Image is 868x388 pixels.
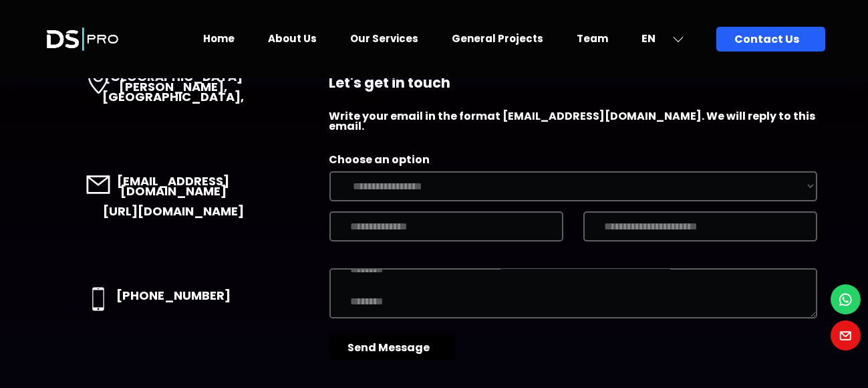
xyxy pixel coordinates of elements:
a: Home [204,31,235,45]
a: General Projects [452,31,544,45]
span: EN [642,31,656,46]
a: [URL][DOMAIN_NAME] [103,203,244,219]
p: [GEOGRAPHIC_DATA][PERSON_NAME], [GEOGRAPHIC_DATA] , [95,72,252,102]
label: Choose an option [329,155,430,165]
p: Write your email in the format [EMAIL_ADDRESS][DOMAIN_NAME]. We will reply to this email. [329,111,817,131]
a: [EMAIL_ADDRESS][DOMAIN_NAME] [117,173,229,199]
img: Launch Logo [43,15,122,64]
a: Contact Us [716,27,825,52]
a: [PHONE_NUMBER] [116,287,231,304]
button: Send Message [329,335,456,360]
a: Team [577,31,609,45]
a: About Us [269,31,317,45]
a: Our Services [351,31,419,45]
